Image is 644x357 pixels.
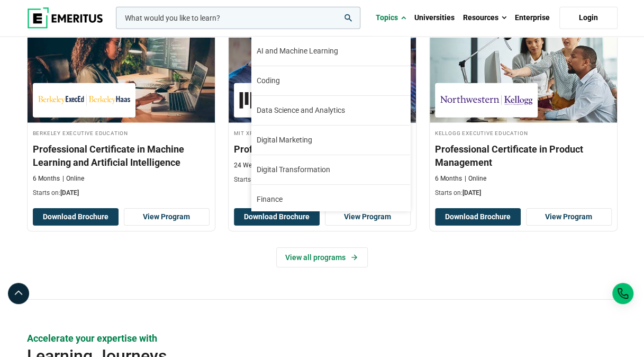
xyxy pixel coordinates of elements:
[462,189,481,197] span: [DATE]
[239,88,297,112] img: MIT xPRO
[257,105,345,116] span: Data Science and Analytics
[33,174,60,183] p: 6 Months
[257,194,283,205] span: Finance
[435,174,462,183] p: 6 Months
[27,332,618,345] p: Accelerate your expertise with
[28,17,215,203] a: AI and Machine Learning Course by Berkeley Executive Education - November 6, 2025 Berkeley Execut...
[257,164,330,175] span: Digital Transformation
[257,46,338,57] span: AI and Machine Learning
[60,189,79,197] span: [DATE]
[430,17,617,203] a: Product Design and Innovation Course by Kellogg Executive Education - November 13, 2025 Kellogg E...
[435,208,521,226] button: Download Brochure
[33,189,210,198] p: Starts on:
[28,17,215,123] img: Professional Certificate in Machine Learning and Artificial Intelligence | Online AI and Machine ...
[234,208,320,226] button: Download Brochure
[116,7,360,29] input: woocommerce-product-search-field-0
[251,126,410,155] a: Digital Marketing
[33,128,210,137] h4: Berkeley Executive Education
[234,175,411,184] p: Starts on:
[38,88,130,112] img: Berkeley Executive Education
[62,174,84,183] p: Online
[435,142,612,169] h3: Professional Certificate in Product Management
[229,17,416,190] a: Technology Course by MIT xPRO - October 16, 2025 MIT xPRO MIT xPRO Professional Certificate in Cy...
[251,37,410,66] a: AI and Machine Learning
[33,142,210,169] h3: Professional Certificate in Machine Learning and Artificial Intelligence
[251,185,410,214] a: Finance
[33,208,119,226] button: Download Brochure
[440,88,532,112] img: Kellogg Executive Education
[257,75,280,86] span: Coding
[526,208,612,226] a: View Program
[229,17,416,123] img: Professional Certificate in Cybersecurity | Online Technology Course
[559,7,618,29] a: Login
[435,189,612,198] p: Starts on:
[465,174,486,183] p: Online
[234,128,411,137] h4: MIT xPRO
[435,128,612,137] h4: Kellogg Executive Education
[276,247,368,267] a: View all programs
[251,66,410,95] a: Coding
[430,17,617,123] img: Professional Certificate in Product Management | Online Product Design and Innovation Course
[234,161,261,170] p: 24 Weeks
[124,208,210,226] a: View Program
[234,142,411,156] h3: Professional Certificate in Cybersecurity
[251,155,410,184] a: Digital Transformation
[251,96,410,125] a: Data Science and Analytics
[325,208,411,226] a: View Program
[257,135,312,146] span: Digital Marketing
